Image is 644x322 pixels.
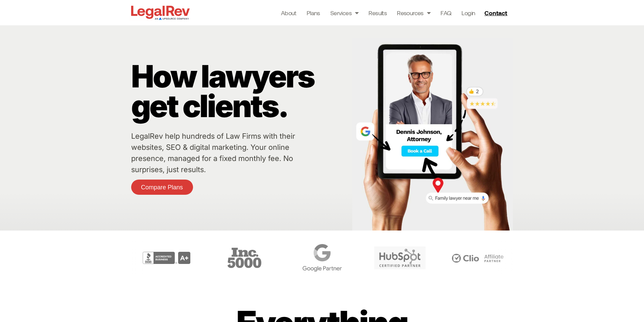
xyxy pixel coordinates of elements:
a: Compare Plans [131,180,193,195]
a: Services [330,8,359,18]
a: Contact [482,7,511,18]
div: 4 / 6 [285,241,359,275]
div: 6 / 6 [440,241,515,275]
div: 5 / 6 [363,241,437,275]
p: How lawyers get clients. [131,61,349,121]
a: Resources [397,8,430,18]
span: Compare Plans [141,184,183,190]
span: Contact [484,10,507,16]
a: LegalRev help hundreds of Law Firms with their websites, SEO & digital marketing. Your online pre... [131,132,295,174]
a: FAQ [440,8,451,18]
a: Login [461,8,475,18]
nav: Menu [281,8,475,18]
a: Plans [307,8,320,18]
div: 2 / 6 [129,241,204,275]
a: Results [368,8,387,18]
div: Carousel [129,241,515,275]
div: 3 / 6 [207,241,282,275]
a: About [281,8,296,18]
